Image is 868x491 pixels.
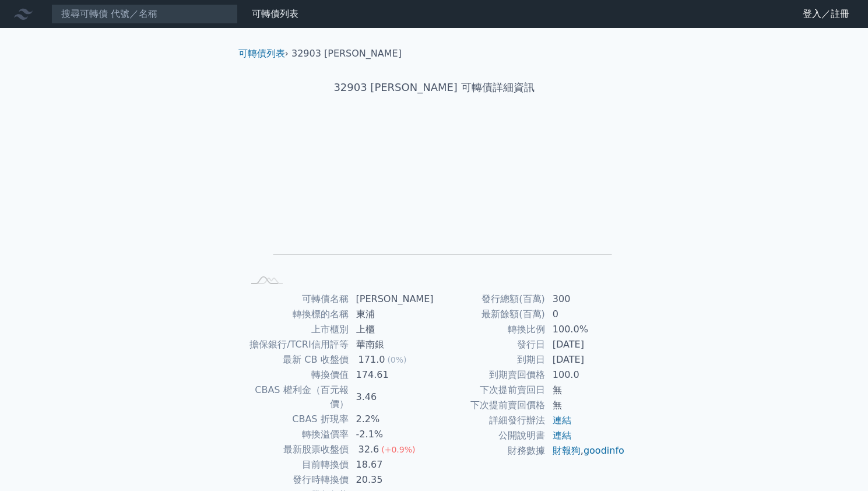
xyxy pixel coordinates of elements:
[553,430,571,441] a: 連結
[349,412,434,427] td: 2.2%
[243,367,349,383] td: 轉換價值
[546,307,625,322] td: 0
[238,48,285,59] a: 可轉債列表
[243,337,349,352] td: 擔保銀行/TCRI信用評等
[349,307,434,322] td: 東浦
[546,443,625,458] td: ,
[434,398,546,413] td: 下次提前賣回價格
[434,367,546,383] td: 到期賣回價格
[434,443,546,458] td: 財務數據
[349,427,434,442] td: -2.1%
[546,352,625,367] td: [DATE]
[546,292,625,307] td: 300
[238,47,289,61] li: ›
[546,337,625,352] td: [DATE]
[434,337,546,352] td: 發行日
[243,307,349,322] td: 轉換標的名稱
[434,413,546,428] td: 詳細發行辦法
[546,322,625,337] td: 100.0%
[243,427,349,442] td: 轉換溢價率
[434,383,546,398] td: 下次提前賣回日
[434,307,546,322] td: 最新餘額(百萬)
[349,457,434,472] td: 18.67
[387,355,406,364] span: (0%)
[546,383,625,398] td: 無
[434,352,546,367] td: 到期日
[243,352,349,367] td: 最新 CB 收盤價
[381,445,415,454] span: (+0.9%)
[434,292,546,307] td: 發行總額(百萬)
[243,472,349,488] td: 發行時轉換價
[229,79,639,96] h1: 32903 [PERSON_NAME] 可轉債詳細資訊
[349,337,434,352] td: 華南銀
[243,457,349,472] td: 目前轉換價
[349,367,434,383] td: 174.61
[546,367,625,383] td: 100.0
[243,292,349,307] td: 可轉債名稱
[51,4,238,24] input: 搜尋可轉債 代號／名稱
[262,132,612,272] g: Chart
[434,322,546,337] td: 轉換比例
[349,322,434,337] td: 上櫃
[546,398,625,413] td: 無
[243,322,349,337] td: 上市櫃別
[243,412,349,427] td: CBAS 折現率
[291,47,402,61] li: 32903 [PERSON_NAME]
[356,353,388,367] div: 171.0
[349,292,434,307] td: [PERSON_NAME]
[252,8,298,19] a: 可轉債列表
[243,383,349,412] td: CBAS 權利金（百元報價）
[553,415,571,426] a: 連結
[356,443,382,457] div: 32.6
[349,472,434,488] td: 20.35
[553,445,581,456] a: 財報狗
[349,383,434,412] td: 3.46
[243,442,349,457] td: 最新股票收盤價
[434,428,546,443] td: 公開說明書
[793,5,859,23] a: 登入／註冊
[584,445,624,456] a: goodinfo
